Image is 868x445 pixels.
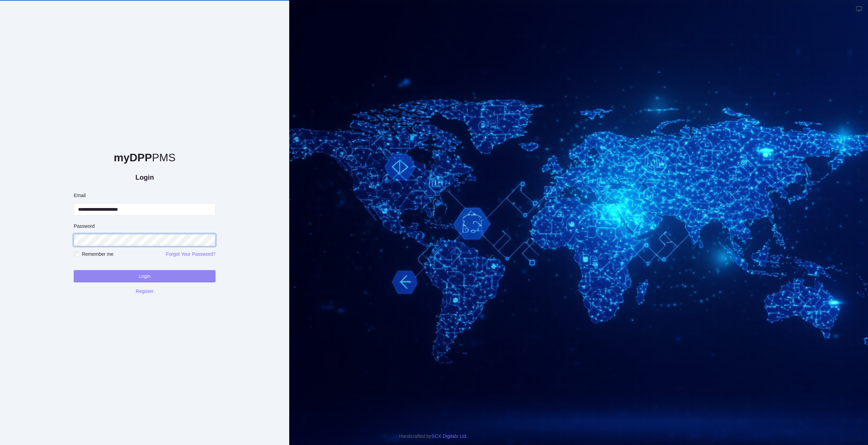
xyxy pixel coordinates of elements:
button: Using system color mode [856,5,863,13]
label: Email [74,190,216,201]
b: myDPP [114,151,152,164]
input: Remember me [74,251,79,257]
li: Handcrafted by . [399,433,469,440]
a: Register [136,288,153,294]
a: Forgot Your Password? [166,251,216,257]
span: Remember me [82,251,114,257]
a: SCX Digitals Ltd. [431,433,468,439]
div: PMS [74,151,216,164]
h2: Login [74,173,216,182]
label: Password [74,221,216,231]
button: Login [74,270,216,282]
